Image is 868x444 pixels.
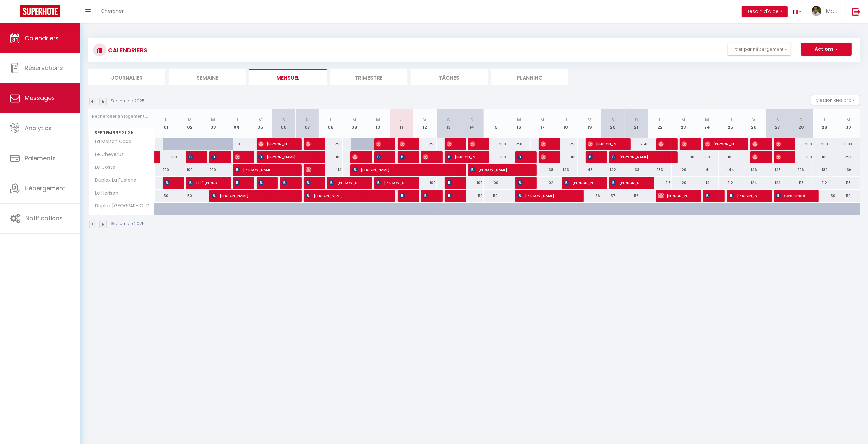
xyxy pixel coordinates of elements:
[705,138,737,150] span: [PERSON_NAME]
[648,164,672,176] div: 133
[90,190,120,197] span: Le Harison
[376,151,384,163] span: [PERSON_NAME]
[719,151,742,163] div: 180
[437,109,460,138] th: 13
[376,176,408,189] span: [PERSON_NAME]
[588,138,619,150] span: [PERSON_NAME]
[423,151,431,163] span: [PERSON_NAME]
[376,138,384,150] span: [PERSON_NAME]
[813,177,836,189] div: 112
[491,69,568,85] li: Planning
[423,189,431,202] span: [PERSON_NAME]
[92,110,151,122] input: Rechercher un logement...
[801,43,852,56] button: Actions
[413,138,437,150] div: 250
[319,151,343,163] div: 180
[447,138,454,150] span: [PERSON_NAME]
[813,164,836,176] div: 132
[178,190,201,202] div: 50
[484,177,507,189] div: 100
[625,164,648,176] div: 133
[20,5,60,17] img: Super Booking
[800,117,803,123] abbr: D
[155,109,178,138] th: 01
[682,117,686,123] abbr: M
[376,117,380,123] abbr: M
[826,7,837,15] span: Mat
[343,109,366,138] th: 09
[235,164,290,176] span: [PERSON_NAME]
[517,151,525,163] span: [PERSON_NAME]
[25,214,63,222] span: Notifications
[658,138,666,150] span: [PERSON_NAME]
[330,69,407,85] li: Trimestre
[578,109,601,138] th: 19
[719,177,742,189] div: 112
[813,109,836,138] th: 29
[766,109,789,138] th: 27
[319,138,343,150] div: 250
[447,117,450,123] abbr: S
[846,117,850,123] abbr: M
[25,34,59,42] span: Calendriers
[611,176,643,189] span: [PERSON_NAME]
[695,151,719,163] div: 180
[729,117,732,123] abbr: J
[330,117,332,123] abbr: L
[306,176,313,189] span: [PERSON_NAME]
[705,189,713,202] span: [PERSON_NAME]
[400,117,403,123] abbr: J
[484,190,507,202] div: 50
[155,151,158,164] a: [PERSON_NAME]
[635,117,638,123] abbr: D
[296,109,319,138] th: 07
[672,177,695,189] div: 120
[306,164,313,176] span: [PERSON_NAME]
[88,69,165,85] li: Journalier
[352,117,356,123] abbr: M
[729,189,760,202] span: [PERSON_NAME]
[658,189,690,202] span: [PERSON_NAME]
[742,109,766,138] th: 26
[507,109,531,138] th: 16
[705,117,709,123] abbr: M
[531,109,554,138] th: 17
[601,164,625,176] div: 142
[352,151,360,163] span: [PERSON_NAME]
[319,164,343,176] div: 114
[789,177,813,189] div: 113
[554,151,578,163] div: 180
[742,164,766,176] div: 146
[517,176,525,189] span: [PERSON_NAME]
[169,69,246,85] li: Semaine
[90,177,138,184] span: Duplex La Fusterie
[517,189,573,202] span: [PERSON_NAME]
[470,138,478,150] span: [PERSON_NAME]
[352,164,455,176] span: [PERSON_NAME]
[554,164,578,176] div: 143
[258,176,266,189] span: [PERSON_NAME]
[306,138,313,150] span: [PERSON_NAME]
[776,189,808,202] span: Gome Imadiy
[413,177,437,189] div: 100
[25,184,65,192] span: Hébergement
[648,109,672,138] th: 22
[447,151,478,163] span: [PERSON_NAME]
[728,43,791,56] button: Filtrer par hébergement
[719,164,742,176] div: 144
[413,109,437,138] th: 12
[766,177,789,189] div: 124
[565,117,567,123] abbr: J
[789,164,813,176] div: 126
[411,69,488,85] li: Tâches
[541,138,549,150] span: Ballet Aurore
[258,138,290,150] span: [PERSON_NAME]
[811,95,860,105] button: Gestion des prix
[789,151,813,163] div: 180
[742,6,788,17] button: Besoin d'aide ?
[682,138,690,150] span: [PERSON_NAME]
[188,151,196,163] span: [PERSON_NAME]
[111,221,145,227] p: Septembre 2025
[165,117,167,123] abbr: L
[625,138,648,150] div: 250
